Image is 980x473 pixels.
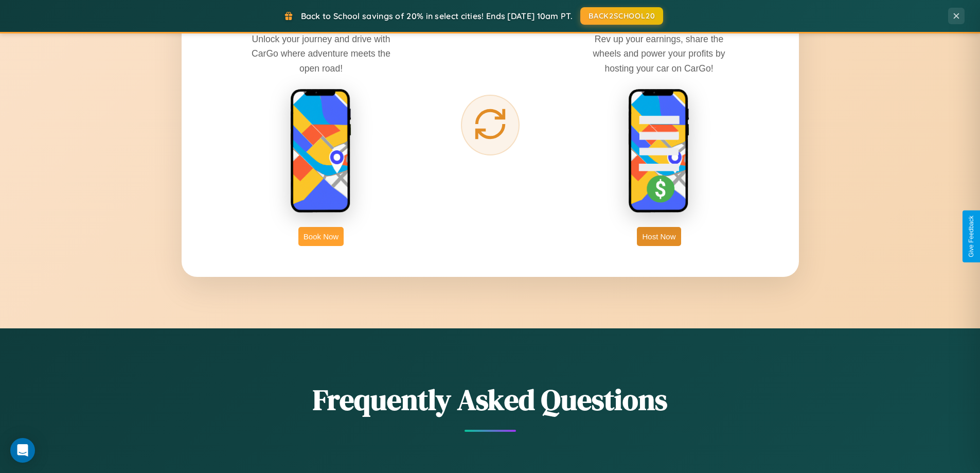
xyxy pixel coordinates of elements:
div: Give Feedback [968,216,975,257]
button: BACK2SCHOOL20 [580,7,663,25]
img: host phone [628,89,690,214]
img: rent phone [290,89,352,214]
div: Open Intercom Messenger [10,438,35,463]
span: Back to School savings of 20% in select cities! Ends [DATE] 10am PT. [301,11,573,21]
p: Unlock your journey and drive with CarGo where adventure meets the open road! [244,32,398,75]
button: Host Now [637,227,681,246]
h2: Frequently Asked Questions [182,380,799,419]
button: Book Now [298,227,344,246]
p: Rev up your earnings, share the wheels and power your profits by hosting your car on CarGo! [582,32,736,75]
